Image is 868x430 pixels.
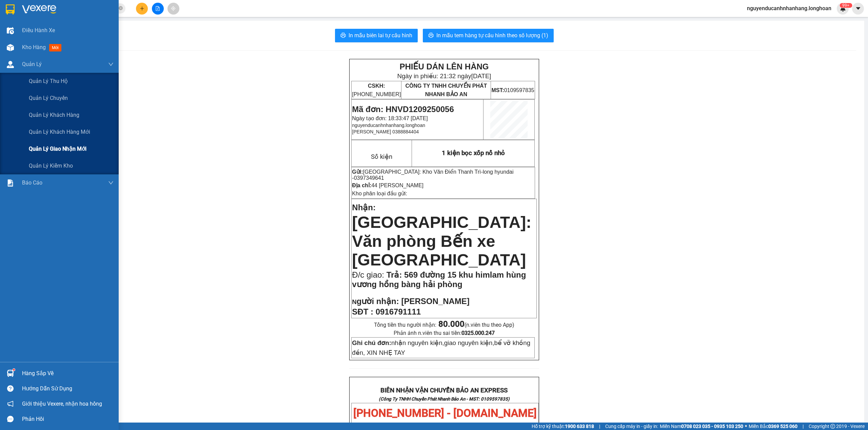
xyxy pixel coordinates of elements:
img: icon-new-feature [840,5,846,12]
span: Quản lý chuyến [29,94,68,102]
img: warehouse-icon [7,27,14,34]
span: Số kiện [371,153,392,160]
span: | [599,423,600,430]
strong: Địa chỉ: [352,182,371,188]
span: [GEOGRAPHIC_DATA]: Kho Văn Điển Thanh Trì [363,169,481,175]
span: [GEOGRAPHIC_DATA]: Văn phòng Bến xe [GEOGRAPHIC_DATA] [352,213,531,269]
span: 0397349641 [354,175,384,181]
span: In mẫu biên lai tự cấu hình [349,31,412,40]
span: [DATE] [471,72,491,80]
span: 0109597835 [491,87,534,93]
span: close-circle [119,5,123,12]
strong: N [352,298,399,305]
span: nhận nguyên kiện,giao nguyên kiện,bể vỡ khồng đền, XIN NHẸ TAY [352,339,530,356]
span: Giới thiệu Vexere, nhận hoa hồng [22,400,102,408]
span: question-circle [7,385,14,392]
span: Quản lý kiểm kho [29,162,73,170]
span: Trả: 569 đường 15 khu himlam hùng vương hồng bàng hải phòng [352,270,526,289]
span: | [803,423,804,430]
span: Đ/c giao: [352,270,386,279]
strong: PHIẾU DÁN LÊN HÀNG [399,62,489,71]
span: Kho phân loại đầu gửi: [352,191,407,196]
span: close-circle [119,6,123,10]
span: Ngày tạo đơn: 18:33:47 [DATE] [352,115,428,121]
span: aim [171,6,176,11]
span: Tổng tiền thu người nhận: [374,322,514,328]
strong: 0708 023 035 - 0935 103 250 [681,424,743,429]
span: Mã đơn: HNVD1209250056 [352,105,454,114]
button: caret-down [852,3,864,15]
span: CÔNG TY TNHH CHUYỂN PHÁT NHANH BẢO AN [405,83,487,97]
div: Hàng sắp về [22,368,114,379]
div: Phản hồi [22,414,114,424]
span: mới [49,44,61,51]
strong: CSKH: [19,23,36,29]
span: ⚪️ [745,425,747,428]
strong: 80.000 [438,319,465,329]
button: file-add [152,3,164,15]
span: Phản ánh n.viên thu sai tiền: [394,330,495,336]
sup: 353 [840,3,852,8]
span: 1 kiện bọc xốp nổ nhỏ [442,149,505,157]
button: printerIn mẫu biên lai tự cấu hình [335,29,418,42]
span: copyright [830,424,835,429]
span: long hyundai - [352,169,513,181]
sup: 1 [13,369,15,371]
span: Báo cáo [22,178,42,187]
span: Miền Nam [660,423,743,430]
span: plus [140,6,144,11]
span: Quản lý khách hàng mới [29,128,90,136]
span: Hỗ trợ kỹ thuật: [532,423,594,430]
span: Kho hàng [22,44,46,50]
span: - [352,169,513,181]
span: caret-down [855,5,861,12]
strong: PHIẾU DÁN LÊN HÀNG [48,3,137,12]
span: 0916791111 [376,307,421,316]
strong: SĐT : [352,307,373,316]
strong: 0325.000.247 [461,330,495,336]
strong: BIÊN NHẬN VẬN CHUYỂN BẢO AN EXPRESS [380,387,508,394]
span: message [7,416,14,422]
span: down [108,62,114,67]
span: [PHONE_NUMBER] [352,83,401,97]
strong: Ghi chú đơn: [352,339,391,346]
strong: 0369 525 060 [768,424,797,429]
img: solution-icon [7,179,14,187]
span: gười nhận: [357,297,399,306]
span: nguyenducanhnhanhang.longhoan [352,123,425,128]
strong: CSKH: [368,83,385,89]
span: Cung cấp máy in - giấy in: [605,423,658,430]
strong: Gửi: [352,169,363,175]
strong: MST: [491,87,504,93]
button: plus [136,3,148,15]
span: Quản lý khách hàng [29,111,79,119]
span: [PHONE_NUMBER] [3,23,52,35]
span: [PERSON_NAME] 0388884404 [352,129,419,134]
span: Miền Bắc [749,423,797,430]
span: Mã đơn: HNVD1209250056 [3,41,104,50]
span: Nhận: [352,203,376,212]
img: logo-vxr [6,4,15,15]
img: warehouse-icon [7,370,14,377]
span: CÔNG TY TNHH CHUYỂN PHÁT NHANH BẢO AN [54,23,135,35]
div: Hướng dẫn sử dụng [22,384,114,394]
button: aim [167,3,179,15]
span: down [108,180,114,186]
span: file-add [155,6,160,11]
span: [PHONE_NUMBER] - [DOMAIN_NAME] [353,407,537,420]
strong: 1900 633 818 [565,424,594,429]
span: nguyenducanhnhanhang.longhoan [742,4,837,13]
span: [PERSON_NAME] [401,297,469,306]
span: Ngày in phiếu: 21:32 ngày [45,14,139,21]
span: Quản Lý [22,60,42,68]
span: (n.viên thu theo App) [438,322,514,328]
span: Điều hành xe [22,26,55,35]
img: warehouse-icon [7,44,14,51]
span: Quản lý giao nhận mới [29,145,86,153]
span: notification [7,401,14,407]
strong: (Công Ty TNHH Chuyển Phát Nhanh Bảo An - MST: 0109597835) [379,396,510,402]
img: warehouse-icon [7,61,14,68]
span: In mẫu tem hàng tự cấu hình theo số lượng (1) [436,31,548,40]
span: Ngày in phiếu: 21:32 ngày [397,72,491,80]
span: 44 [PERSON_NAME] [371,182,423,188]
